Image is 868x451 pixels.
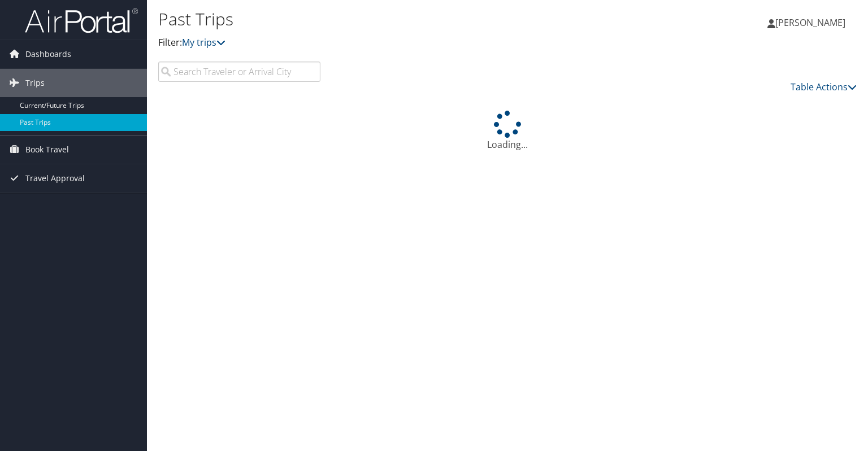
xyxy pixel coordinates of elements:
[25,135,69,164] span: Book Travel
[25,7,138,34] img: airportal-logo.png
[25,164,85,192] span: Travel Approval
[158,7,624,31] h1: Past Trips
[775,16,845,29] span: [PERSON_NAME]
[25,69,45,97] span: Trips
[791,81,857,93] a: Table Actions
[25,40,71,68] span: Dashboards
[767,6,857,40] a: [PERSON_NAME]
[158,62,320,82] input: Search Traveler or Arrival City
[158,36,624,50] p: Filter:
[158,111,857,151] div: Loading...
[182,36,225,49] a: My trips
